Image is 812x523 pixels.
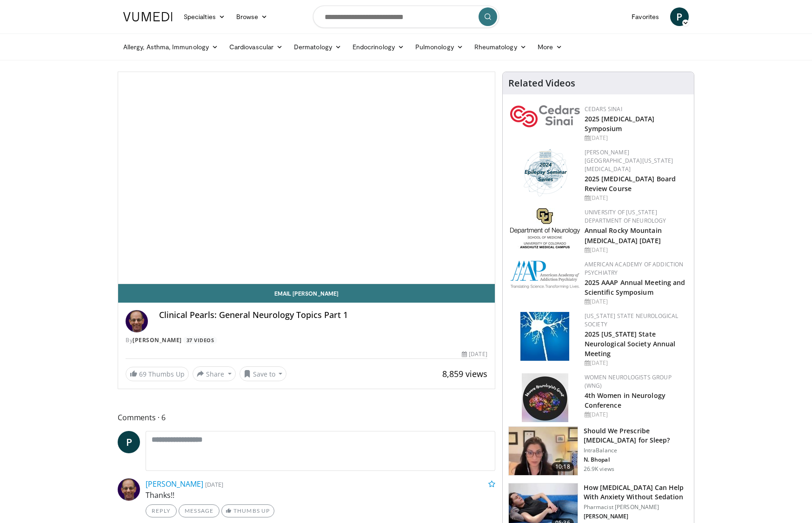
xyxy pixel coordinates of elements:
[183,337,217,344] a: 37 Videos
[585,246,686,254] div: [DATE]
[552,462,574,471] span: 10:18
[584,447,688,454] p: IntraBalance
[532,38,568,56] a: More
[584,503,688,511] p: Pharmacist [PERSON_NAME]
[520,312,569,361] img: acd9fda7-b660-4062-a2ed-b14b2bb56add.webp.150x105_q85_autocrop_double_scale_upscale_version-0.2.jpg
[585,373,672,390] a: Women Neurologists Group (WNG)
[585,114,655,133] a: 2025 [MEDICAL_DATA] Symposium
[585,298,686,306] div: [DATE]
[626,7,665,26] a: Favorites
[585,260,684,277] a: American Academy of Addiction Psychiatry
[126,336,487,344] div: By
[133,336,182,344] a: [PERSON_NAME]
[585,359,686,367] div: [DATE]
[584,465,614,473] p: 26.9K views
[585,194,686,202] div: [DATE]
[179,504,220,517] a: Message
[224,38,288,56] a: Cardiovascular
[231,7,273,26] a: Browse
[288,38,347,56] a: Dermatology
[193,366,236,381] button: Share
[584,513,688,520] p: [PERSON_NAME]
[462,350,487,358] div: [DATE]
[585,312,679,328] a: [US_STATE] State Neurological Society
[585,148,673,173] a: [PERSON_NAME][GEOGRAPHIC_DATA][US_STATE][MEDICAL_DATA]
[159,310,487,320] h4: Clinical Pearls: General Neurology Topics Part 1
[313,6,499,28] input: Search topics, interventions
[118,72,495,284] video-js: Video Player
[519,148,570,197] img: 76bc84c6-69a7-4c34-b56c-bd0b7f71564d.png.150x105_q85_autocrop_double_scale_upscale_version-0.2.png
[510,105,580,127] img: 7e905080-f4a2-4088-8787-33ce2bef9ada.png.150x105_q85_autocrop_double_scale_upscale_version-0.2.png
[509,427,578,475] img: f7087805-6d6d-4f4e-b7c8-917543aa9d8d.150x105_q85_crop-smart_upscale.jpg
[585,278,686,297] a: 2025 AAAP Annual Meeting and Scientific Symposium
[442,368,487,379] span: 8,859 views
[221,504,274,517] a: Thumbs Up
[510,208,580,248] img: e56d7f87-1f02-478c-a66d-da6d5fbe2e7d.jpg.150x105_q85_autocrop_double_scale_upscale_version-0.2.jpg
[123,12,173,21] img: VuMedi Logo
[584,483,688,502] h3: How [MEDICAL_DATA] Can Help With Anxiety Without Sedation
[146,504,177,517] a: Reply
[508,78,575,89] h4: Related Videos
[178,7,231,26] a: Specialties
[118,284,495,303] a: Email [PERSON_NAME]
[508,426,688,476] a: 10:18 Should We Prescribe [MEDICAL_DATA] for Sleep? IntraBalance N. Bhopal 26.9K views
[240,366,287,381] button: Save to
[584,456,688,463] p: N. Bhopal
[510,260,580,289] img: f7c290de-70ae-47e0-9ae1-04035161c232.png.150x105_q85_autocrop_double_scale_upscale_version-0.2.png
[585,391,666,410] a: 4th Women in Neurology Conference
[126,310,148,332] img: Avatar
[118,478,140,501] img: Avatar
[205,480,223,489] small: [DATE]
[585,174,676,193] a: 2025 [MEDICAL_DATA] Board Review Course
[118,431,140,453] a: P
[585,330,676,358] a: 2025 [US_STATE] State Neurological Society Annual Meeting
[347,38,410,56] a: Endocrinology
[118,411,495,424] span: Comments 6
[139,370,146,378] span: 69
[126,367,189,381] a: 69 Thumbs Up
[584,426,688,445] h3: Should We Prescribe [MEDICAL_DATA] for Sleep?
[410,38,469,56] a: Pulmonology
[469,38,532,56] a: Rheumatology
[585,134,686,142] div: [DATE]
[585,105,622,113] a: Cedars Sinai
[585,410,686,419] div: [DATE]
[118,38,224,56] a: Allergy, Asthma, Immunology
[522,373,568,422] img: 14d901f6-3e3b-40ba-bcee-b65699228850.jpg.150x105_q85_autocrop_double_scale_upscale_version-0.2.jpg
[670,7,689,26] a: P
[146,479,203,489] a: [PERSON_NAME]
[585,226,662,245] a: Annual Rocky Mountain [MEDICAL_DATA] [DATE]
[146,490,495,501] p: Thanks!!
[585,208,666,225] a: University of [US_STATE] Department of Neurology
